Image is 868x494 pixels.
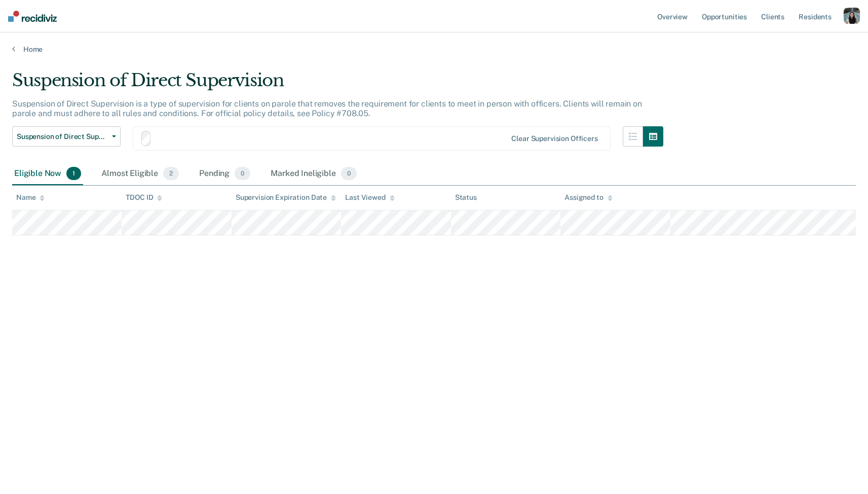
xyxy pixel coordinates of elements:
[17,132,108,141] span: Suspension of Direct Supervision
[12,45,856,54] a: Home
[564,193,612,202] div: Assigned to
[341,167,357,180] span: 0
[126,193,162,202] div: TDOC ID
[163,167,179,180] span: 2
[269,163,359,185] div: Marked Ineligible0
[16,193,45,202] div: Name
[197,163,252,185] div: Pending0
[12,99,642,118] p: Suspension of Direct Supervision is a type of supervision for clients on parole that removes the ...
[66,167,81,180] span: 1
[511,134,597,143] div: Clear supervision officers
[12,163,83,185] div: Eligible Now1
[12,126,121,147] button: Suspension of Direct Supervision
[235,167,250,180] span: 0
[236,193,336,202] div: Supervision Expiration Date
[455,193,477,202] div: Status
[12,70,663,99] div: Suspension of Direct Supervision
[8,11,57,22] img: Recidiviz
[345,193,394,202] div: Last Viewed
[99,163,181,185] div: Almost Eligible2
